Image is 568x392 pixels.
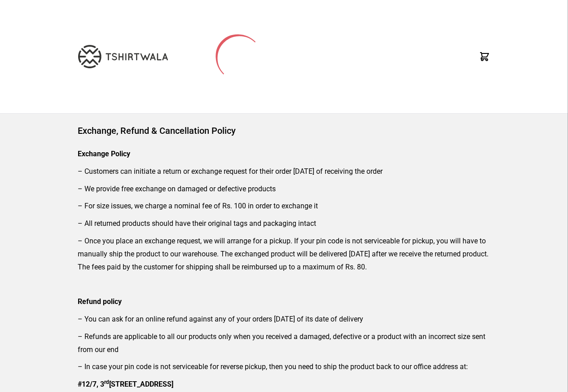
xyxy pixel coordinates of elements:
p: – In case your pin code is not serviceable for reverse pickup, then you need to ship the product ... [78,361,490,374]
h1: Exchange, Refund & Cancellation Policy [78,124,490,137]
strong: Exchange Policy [78,150,130,158]
p: – Customers can initiate a return or exchange request for their order [DATE] of receiving the order [78,165,490,178]
p: – You can ask for an online refund against any of your orders [DATE] of its date of delivery [78,313,490,326]
p: – We provide free exchange on damaged or defective products [78,183,490,196]
strong: #12/7, 3 [STREET_ADDRESS] [78,380,173,388]
sup: rd [104,379,109,385]
img: TW-LOGO-400-104.png [78,45,168,68]
p: – For size issues, we charge a nominal fee of Rs. 100 in order to exchange it [78,200,490,213]
p: – All returned products should have their original tags and packaging intact [78,217,490,230]
p: – Refunds are applicable to all our products only when you received a damaged, defective or a pro... [78,330,490,357]
p: – Once you place an exchange request, we will arrange for a pickup. If your pin code is not servi... [78,235,490,273]
strong: Refund policy [78,297,122,306]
